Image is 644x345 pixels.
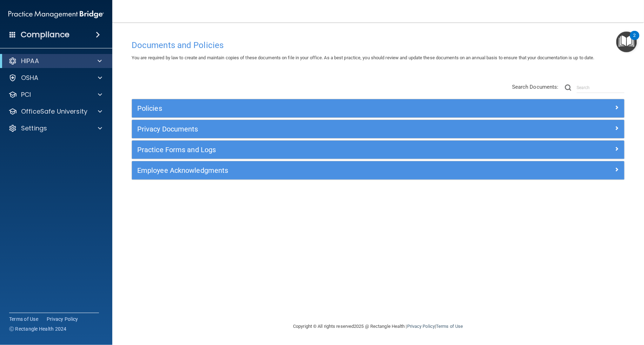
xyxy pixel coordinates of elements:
a: Policies [137,103,619,114]
a: PCI [8,90,102,99]
span: Ⓒ Rectangle Health 2024 [9,325,67,332]
div: 2 [633,35,636,45]
p: PCI [21,90,31,99]
a: OSHA [8,74,102,82]
h5: Policies [137,104,496,112]
iframe: Drift Widget Chat Controller [523,296,636,323]
p: OSHA [21,74,39,82]
img: ic-search.3b580494.png [565,84,571,91]
h5: Practice Forms and Logs [137,146,496,154]
button: Open Resource Center, 2 new notifications [616,32,637,52]
h4: Documents and Policies [132,41,625,50]
a: OfficeSafe University [8,107,102,116]
a: Terms of Use [9,316,38,323]
a: Privacy Policy [47,316,78,323]
a: Terms of Use [436,324,463,329]
h4: Compliance [21,30,69,40]
a: Employee Acknowledgments [137,165,619,176]
input: Search [577,82,625,93]
a: Settings [8,124,102,133]
span: You are required by law to create and maintain copies of these documents on file in your office. ... [132,55,595,60]
p: OfficeSafe University [21,107,87,116]
img: PMB logo [8,7,104,21]
div: Copyright © All rights reserved 2025 @ Rectangle Health | | [250,315,506,338]
p: Settings [21,124,47,133]
h5: Employee Acknowledgments [137,167,496,174]
a: Privacy Documents [137,123,619,135]
h5: Privacy Documents [137,125,496,133]
p: HIPAA [21,57,39,65]
span: Search Documents: [512,84,559,90]
a: Privacy Policy [407,324,435,329]
a: HIPAA [8,57,102,65]
a: Practice Forms and Logs [137,144,619,155]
